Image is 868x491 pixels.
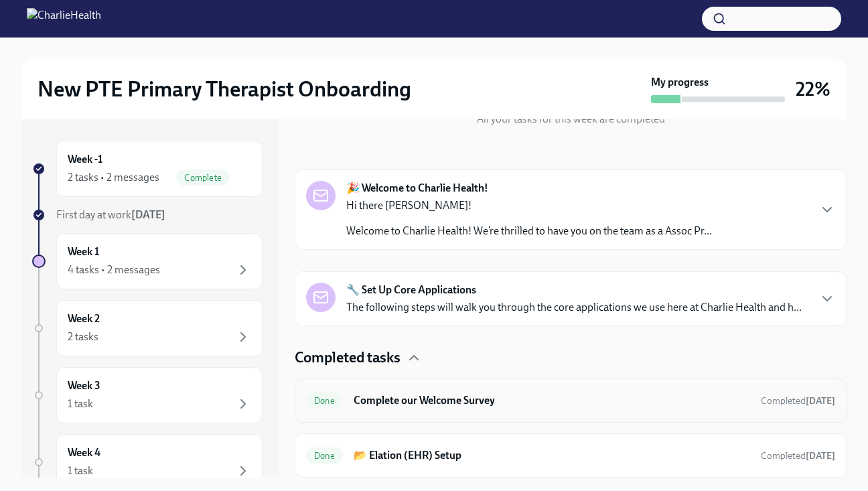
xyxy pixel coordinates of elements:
h6: Week 4 [68,445,100,460]
h6: Week 1 [68,244,99,259]
a: Week -12 tasks • 2 messagesComplete [32,141,263,197]
h6: Week -1 [68,152,102,167]
strong: [DATE] [131,208,165,221]
span: Completed [761,450,835,462]
span: Completed [761,395,835,407]
strong: My progress [651,75,709,90]
div: Completed tasks [295,348,847,368]
a: Week 14 tasks • 2 messages [32,233,263,289]
h6: Week 2 [68,311,100,326]
h6: Week 3 [68,378,100,393]
span: Complete [176,173,230,183]
a: Done📂 Elation (EHR) SetupCompleted[DATE] [306,445,835,466]
h4: Completed tasks [295,348,401,368]
a: First day at work[DATE] [32,208,263,222]
span: September 22nd, 2025 15:05 [761,449,835,462]
strong: [DATE] [806,450,835,462]
strong: 🔧 Set Up Core Applications [346,283,476,297]
img: CharlieHealth [27,8,101,29]
div: 2 tasks [68,330,98,344]
strong: [DATE] [806,395,835,407]
p: Welcome to Charlie Health! We’re thrilled to have you on the team as a Assoc Pr... [346,224,712,238]
span: September 18th, 2025 20:30 [761,395,835,407]
a: Week 41 task [32,434,263,490]
div: 1 task [68,397,93,411]
h6: Complete our Welcome Survey [354,393,750,408]
p: All your tasks for this week are completed [477,112,665,127]
p: The following steps will walk you through the core applications we use here at Charlie Health and... [346,300,802,315]
div: 1 task [68,464,93,478]
a: DoneComplete our Welcome SurveyCompleted[DATE] [306,390,835,411]
strong: 🎉 Welcome to Charlie Health! [346,181,488,196]
span: Done [306,396,343,406]
h2: New PTE Primary Therapist Onboarding [38,76,411,102]
div: 4 tasks • 2 messages [68,263,160,277]
h6: 📂 Elation (EHR) Setup [354,448,750,463]
span: First day at work [56,208,165,221]
h3: 22% [796,77,830,101]
p: Hi there [PERSON_NAME]! [346,198,712,213]
a: Week 22 tasks [32,300,263,356]
div: 2 tasks • 2 messages [68,170,159,185]
a: Week 31 task [32,367,263,423]
span: Done [306,451,343,461]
